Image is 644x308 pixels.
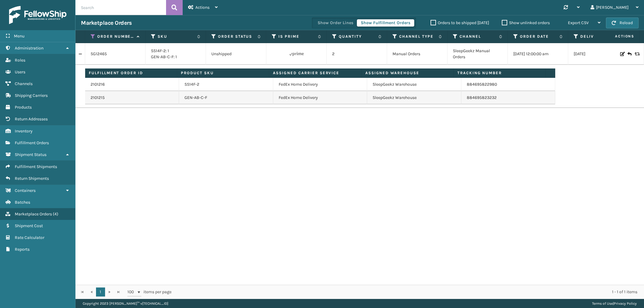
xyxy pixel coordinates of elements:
label: Order Number [97,34,134,39]
label: Channel [460,34,496,39]
label: Assigned Carrier Service [273,70,357,76]
span: Products [15,105,32,110]
span: Fulfillment Shipments [15,164,57,169]
span: 100 [127,289,136,295]
i: Edit [620,52,624,56]
span: items per page [127,287,171,297]
label: Is Prime [278,34,315,39]
a: 884695822980 [467,82,497,87]
span: Batches [15,200,30,205]
span: Actions [195,5,210,10]
td: SleepGeekz Manual Orders [447,43,508,65]
p: Copyright 2023 [PERSON_NAME]™ v [TECHNICAL_ID] [83,299,168,308]
span: Shipment Cost [15,223,43,228]
label: Fulfillment Order ID [89,70,173,76]
span: Return Shipments [15,176,49,181]
span: Shipping Carriers [15,93,48,98]
span: Shipment Status [15,152,46,157]
label: Product SKU [181,70,265,76]
label: Order Date [520,34,556,39]
span: Export CSV [568,20,589,25]
td: FedEx Home Delivery [273,78,367,91]
i: Replace [635,52,638,56]
td: FedEx Home Delivery [273,91,367,104]
a: 884695823232 [467,95,497,100]
label: Tracking Number [457,70,542,76]
td: SleepGeekz Warehouse [367,78,461,91]
span: Inventory [15,129,33,134]
label: Orders to be shipped [DATE] [431,20,489,25]
td: Unshipped [206,43,266,65]
span: Rate Calculator [15,235,44,240]
label: Quantity [339,34,375,39]
span: Containers [15,188,36,193]
div: 1 - 1 of 1 items [180,289,637,295]
td: Manual Orders [387,43,447,65]
div: | [592,299,637,308]
span: Actions [596,31,638,41]
a: 2101215 [91,95,105,101]
a: SG12465 [91,51,107,57]
span: ( 4 ) [53,211,58,217]
td: GEN-AB-C-F [179,91,273,104]
label: Channel Type [399,34,436,39]
i: Create Return Label [627,51,631,57]
span: Roles [15,58,25,63]
button: Show Order Lines [314,19,357,27]
span: Menu [14,33,24,39]
label: Assigned Warehouse [365,70,450,76]
label: Show unlinked orders [502,20,550,25]
a: 1 [96,287,105,297]
a: Privacy Policy [614,301,637,306]
span: Channels [15,81,33,86]
td: [DATE] 12:00:00 am [508,43,568,65]
span: Marketplace Orders [15,211,52,217]
label: Deliver By Date [580,34,617,39]
span: Reports [15,247,30,252]
img: logo [9,6,66,24]
h3: Marketplace Orders [81,19,132,27]
span: Administration [15,46,43,51]
a: GEN-AB-C-F: 1 [151,54,177,59]
td: SS14F-2 [179,78,273,91]
td: SleepGeekz Warehouse [367,91,461,104]
td: 2 [327,43,387,65]
span: Users [15,69,25,75]
span: Return Addresses [15,116,48,122]
td: [DATE] [568,43,629,65]
a: 2101216 [91,81,105,87]
a: Terms of Use [592,301,613,306]
a: SS14F-2: 1 [151,48,169,53]
button: Show Fulfillment Orders [357,19,414,27]
label: Order Status [218,34,255,39]
button: Reload [606,17,639,28]
label: SKU [158,34,194,39]
span: Fulfillment Orders [15,140,49,145]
